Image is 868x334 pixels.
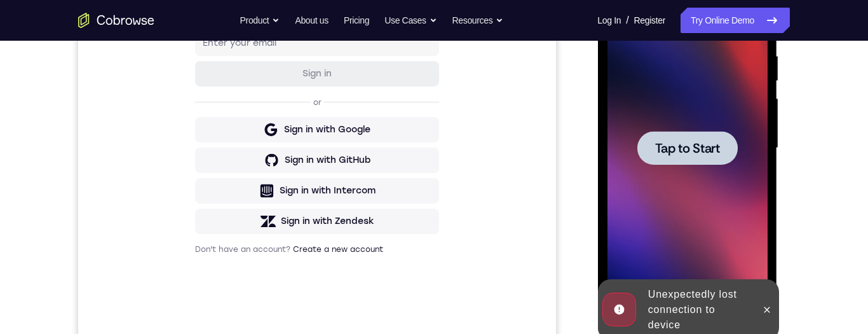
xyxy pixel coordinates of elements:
[201,269,297,282] div: Sign in with Intercom
[681,8,790,33] a: Try Online Demo
[117,293,361,319] button: Sign in with Zendesk
[295,8,328,33] a: About us
[597,8,621,33] a: Log In
[634,8,665,33] a: Register
[125,122,353,134] input: Enter your email
[207,239,292,251] div: Sign in with GitHub
[233,182,246,192] p: or
[240,8,280,33] button: Product
[117,87,361,105] h1: Sign in to your account
[384,8,437,33] button: Use Cases
[117,232,361,258] button: Sign in with GitHub
[117,146,361,171] button: Sign in
[452,8,504,33] button: Resources
[203,300,296,312] div: Sign in with Zendesk
[78,13,154,28] a: Go to the home page
[39,170,140,204] button: Tap to Start
[626,13,628,28] span: /
[57,181,122,194] span: Tap to Start
[344,8,369,33] a: Pricing
[206,208,292,221] div: Sign in with Google
[117,202,361,227] button: Sign in with Google
[117,263,361,288] button: Sign in with Intercom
